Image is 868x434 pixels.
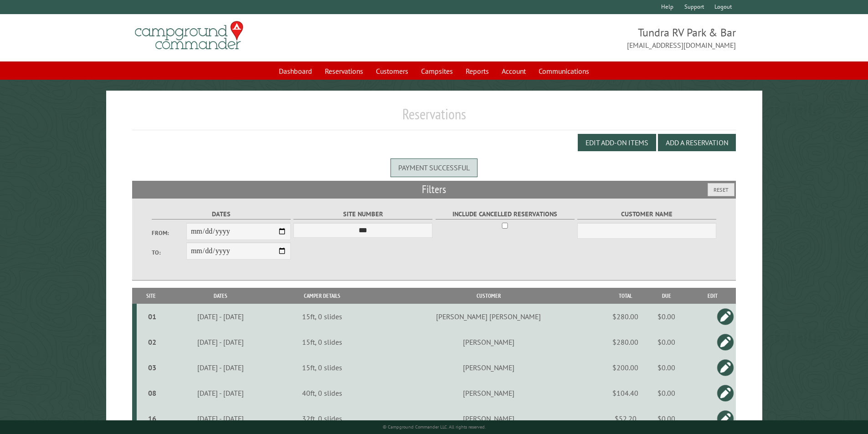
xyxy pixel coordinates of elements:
[607,406,644,431] td: $52.20
[132,181,736,198] h2: Filters
[370,304,607,329] td: [PERSON_NAME] [PERSON_NAME]
[370,380,607,406] td: [PERSON_NAME]
[166,288,275,304] th: Dates
[496,62,531,80] a: Account
[460,62,494,80] a: Reports
[607,304,644,329] td: $280.00
[689,288,736,304] th: Edit
[370,288,607,304] th: Customer
[140,388,164,398] div: 08
[293,209,432,220] label: Site Number
[275,304,370,329] td: 15ft, 0 slides
[275,288,370,304] th: Camper Details
[140,414,164,423] div: 16
[607,380,644,406] td: $104.40
[434,25,736,51] span: Tundra RV Park & Bar [EMAIL_ADDRESS][DOMAIN_NAME]
[436,209,575,220] label: Include Cancelled Reservations
[140,337,164,347] div: 02
[167,312,273,321] div: [DATE] - [DATE]
[577,209,716,220] label: Customer Name
[319,62,369,80] a: Reservations
[390,158,478,177] div: Payment successful
[152,229,186,237] label: From:
[167,388,273,398] div: [DATE] - [DATE]
[370,406,607,431] td: [PERSON_NAME]
[607,329,644,355] td: $280.00
[644,355,689,380] td: $0.00
[644,304,689,329] td: $0.00
[578,134,656,151] button: Edit Add-on Items
[370,62,414,80] a: Customers
[132,18,246,53] img: Campground Commander
[152,248,186,257] label: To:
[607,288,644,304] th: Total
[275,355,370,380] td: 15ft, 0 slides
[275,380,370,406] td: 40ft, 0 slides
[137,288,166,304] th: Site
[167,414,273,423] div: [DATE] - [DATE]
[416,62,458,80] a: Campsites
[644,406,689,431] td: $0.00
[644,288,689,304] th: Due
[275,406,370,431] td: 32ft, 0 slides
[370,329,607,355] td: [PERSON_NAME]
[383,424,486,430] small: © Campground Commander LLC. All rights reserved.
[167,363,273,372] div: [DATE] - [DATE]
[708,183,734,196] button: Reset
[152,209,291,220] label: Dates
[140,363,164,372] div: 03
[273,62,318,80] a: Dashboard
[370,355,607,380] td: [PERSON_NAME]
[607,355,644,380] td: $200.00
[275,329,370,355] td: 15ft, 0 slides
[644,329,689,355] td: $0.00
[533,62,595,80] a: Communications
[167,337,273,347] div: [DATE] - [DATE]
[132,105,736,130] h1: Reservations
[140,312,164,321] div: 01
[644,380,689,406] td: $0.00
[658,134,736,151] button: Add a Reservation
